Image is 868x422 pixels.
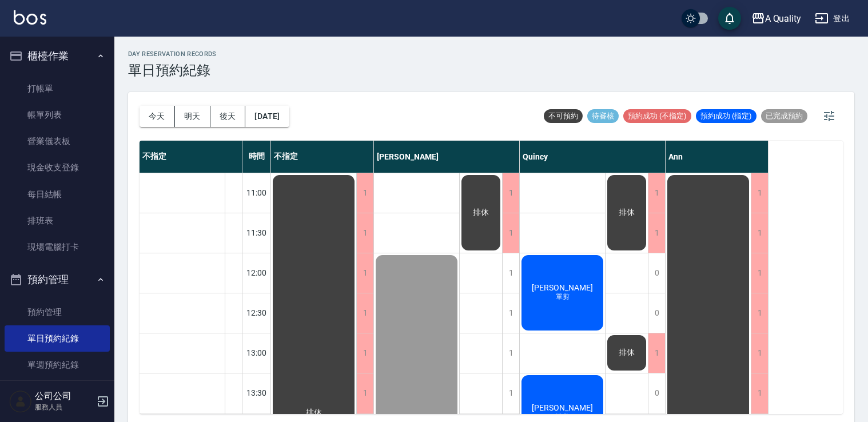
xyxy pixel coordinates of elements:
button: save [718,7,741,30]
div: 不指定 [140,141,242,173]
span: 預約成功 (指定) [696,111,756,121]
div: 時間 [242,141,271,173]
div: Ann [666,141,769,173]
div: 1 [356,253,373,293]
span: 排休 [616,348,637,358]
div: [PERSON_NAME] [374,141,520,173]
div: 12:30 [242,293,271,333]
button: 預約管理 [5,265,110,294]
button: [DATE] [245,106,289,127]
div: 1 [356,293,373,333]
div: 1 [502,293,519,333]
div: 1 [356,333,373,373]
span: 排休 [471,208,491,218]
span: 不可預約 [544,111,583,121]
div: 1 [648,173,665,213]
div: 11:30 [242,213,271,253]
button: 明天 [175,106,210,127]
p: 服務人員 [35,402,93,412]
span: 預約成功 (不指定) [623,111,691,121]
div: 1 [502,213,519,253]
div: 1 [502,173,519,213]
div: 1 [356,213,373,253]
div: 13:30 [242,373,271,413]
div: 1 [648,213,665,253]
div: 0 [648,293,665,333]
a: 預約管理 [5,299,110,325]
img: Logo [14,10,46,25]
a: 營業儀表板 [5,128,110,154]
a: 帳單列表 [5,102,110,128]
a: 單週預約紀錄 [5,352,110,378]
div: 不指定 [271,141,374,173]
button: 櫃檯作業 [5,41,110,71]
span: 待審核 [587,111,619,121]
div: 1 [502,253,519,293]
a: 單日預約紀錄 [5,325,110,352]
a: 現場電腦打卡 [5,234,110,260]
span: 已完成預約 [761,111,807,121]
h3: 單日預約紀錄 [128,62,217,78]
a: 每日結帳 [5,181,110,208]
a: 現金收支登錄 [5,154,110,181]
button: 登出 [810,8,854,29]
h5: 公司公司 [35,391,93,402]
button: A Quality [747,7,806,30]
div: Quincy [520,141,666,173]
h2: day Reservation records [128,50,217,58]
a: 打帳單 [5,75,110,102]
span: 單剪 [554,292,572,302]
button: 今天 [140,106,175,127]
div: 1 [502,333,519,373]
span: 排休 [616,208,637,218]
div: 1 [751,333,768,373]
div: 1 [751,173,768,213]
div: 13:00 [242,333,271,373]
div: 1 [648,333,665,373]
div: 0 [648,373,665,413]
div: 1 [502,373,519,413]
div: 1 [751,253,768,293]
button: 後天 [210,106,246,127]
img: Person [9,390,32,413]
div: 0 [648,253,665,293]
div: 1 [356,373,373,413]
div: 1 [751,373,768,413]
div: 11:00 [242,173,271,213]
div: 1 [751,213,768,253]
div: 1 [356,173,373,213]
span: [PERSON_NAME] [529,403,595,412]
span: 排休 [304,408,324,418]
div: 1 [751,293,768,333]
div: 12:00 [242,253,271,293]
div: A Quality [765,11,802,26]
a: 排班表 [5,208,110,234]
span: [PERSON_NAME] [529,283,595,292]
span: 洗剪 [554,412,572,422]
